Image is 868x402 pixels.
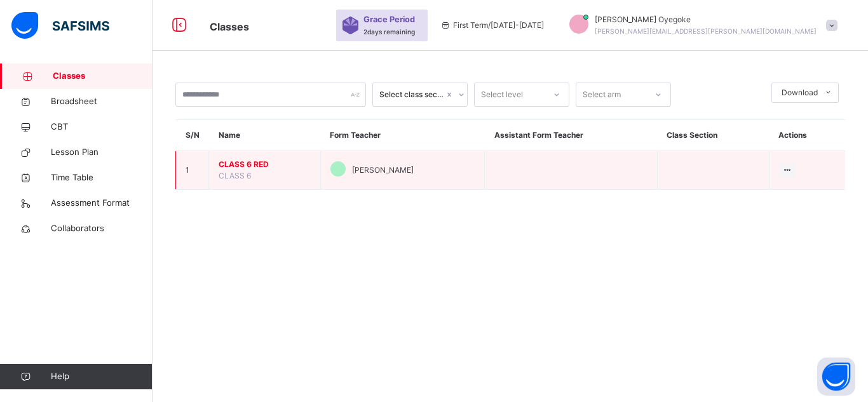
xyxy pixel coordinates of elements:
[363,28,415,36] span: 2 days remaining
[657,120,769,151] th: Class Section
[51,146,153,159] span: Lesson Plan
[51,95,153,108] span: Broadsheet
[51,171,153,184] span: Time Table
[51,197,153,210] span: Assessment Format
[363,13,415,25] span: Grace Period
[53,70,153,83] span: Classes
[219,171,251,180] span: CLASS 6
[176,151,209,190] td: 1
[352,164,414,176] span: [PERSON_NAME]
[51,222,153,235] span: Collaborators
[595,14,817,25] span: [PERSON_NAME] Oyegoke
[176,120,209,151] th: S/N
[219,159,311,170] span: CLASS 6 RED
[379,89,444,100] div: Select class section
[210,20,249,33] span: Classes
[557,14,844,37] div: OlusegunOyegoke
[583,83,621,107] div: Select arm
[51,121,153,133] span: CBT
[440,20,544,31] span: session/term information
[595,27,817,35] span: [PERSON_NAME][EMAIL_ADDRESS][PERSON_NAME][DOMAIN_NAME]
[51,370,152,383] span: Help
[11,12,109,39] img: safsims
[769,120,845,151] th: Actions
[342,17,358,34] img: sticker-purple.71386a28dfed39d6af7621340158ba97.svg
[485,120,658,151] th: Assistant Form Teacher
[782,87,818,98] span: Download
[481,83,523,107] div: Select level
[817,358,855,396] button: Open asap
[209,120,321,151] th: Name
[320,120,485,151] th: Form Teacher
